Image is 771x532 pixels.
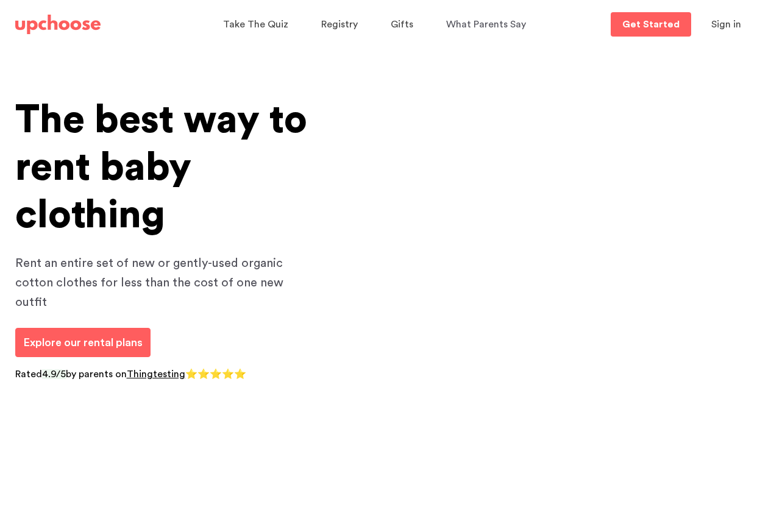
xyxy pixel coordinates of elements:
[15,254,308,312] p: Rent an entire set of new or gently-used organic cotton clothes for less than the cost of one new...
[15,101,307,235] span: The best way to rent baby clothing
[223,20,288,29] span: Take The Quiz
[23,337,143,348] span: Explore our rental plans
[15,12,101,37] a: UpChoose
[127,369,185,379] a: Thingtesting
[66,369,127,379] span: by parents on
[711,20,741,29] span: Sign in
[15,369,42,379] span: Rated
[696,12,756,37] button: Sign in
[15,15,101,34] img: UpChoose
[223,13,292,37] a: Take The Quiz
[611,12,691,37] a: Get Started
[446,20,526,29] span: What Parents Say
[391,20,413,29] span: Gifts
[321,20,358,29] span: Registry
[391,13,417,37] a: Gifts
[185,369,246,379] span: ⭐⭐⭐⭐⭐
[446,13,530,37] a: What Parents Say
[42,369,66,379] span: 4.9/5
[15,328,151,357] a: Explore our rental plans
[622,20,680,29] p: Get Started
[321,13,361,37] a: Registry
